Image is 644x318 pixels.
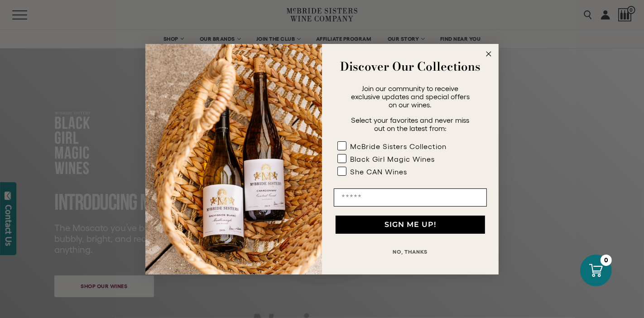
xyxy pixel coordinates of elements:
div: McBride Sisters Collection [350,142,447,150]
div: 0 [601,255,612,266]
div: Black Girl Magic Wines [350,155,435,163]
strong: Discover Our Collections [340,58,481,75]
img: 42653730-7e35-4af7-a99d-12bf478283cf.jpeg [145,44,322,275]
button: Close dialog [483,48,494,59]
input: Email [334,188,487,207]
button: NO, THANKS [334,243,487,261]
span: Select your favorites and never miss out on the latest from: [351,116,470,132]
span: Join our community to receive exclusive updates and special offers on our wines. [351,84,470,109]
div: She CAN Wines [350,168,407,176]
button: SIGN ME UP! [336,216,485,234]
